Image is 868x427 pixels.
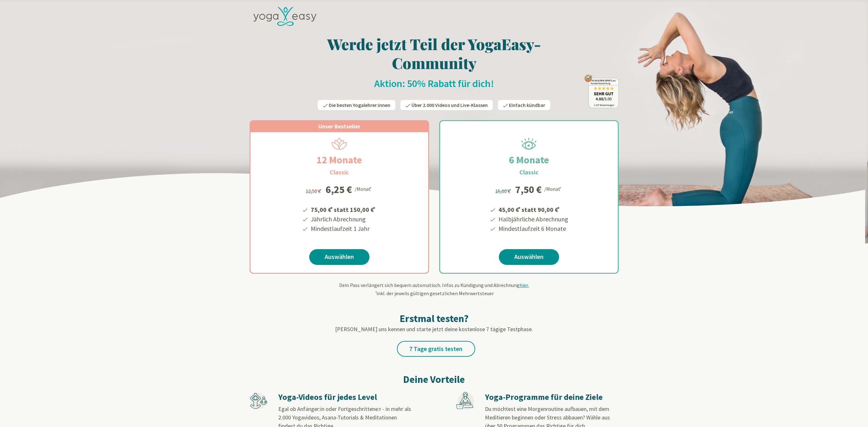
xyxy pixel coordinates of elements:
[278,392,411,402] h3: Yoga-Videos für jedes Level
[544,184,562,193] div: /Monat
[310,224,376,233] li: Mindestlaufzeit 1 Jahr
[498,224,568,233] li: Mindestlaufzeit 6 Monate
[329,102,390,108] span: Die besten Yogalehrer:innen
[310,204,376,214] li: 75,00 € statt 150,00 €
[509,102,545,108] span: Einfach kündbar
[584,74,619,108] img: ausgezeichnet_badge.png
[250,281,619,297] div: Dein Pass verlängert sich bequem automatisch. Infos zu Kündigung und Abrechnung
[250,34,619,72] h1: Werde jetzt Teil der YogaEasy-Community
[411,102,488,108] span: Über 2.000 Videos und Live-Klassen
[515,184,542,195] div: 7,50 €
[485,392,618,402] h3: Yoga-Programme für deine Ziele
[355,184,373,193] div: /Monat
[494,152,564,167] h2: 6 Monate
[309,249,369,265] a: Auswählen
[498,214,568,224] li: Halbjährliche Abrechnung
[250,312,619,325] h2: Erstmal testen?
[326,184,352,195] div: 6,25 €
[375,290,494,296] span: inkl. der jeweils gültigen gesetzlichen Mehrwertsteuer
[301,152,377,167] h2: 12 Monate
[250,372,619,387] h2: Deine Vorteile
[397,341,475,357] a: 7 Tage gratis testen
[310,214,376,224] li: Jährlich Abrechnung
[499,249,559,265] a: Auswählen
[330,167,349,177] h3: Classic
[519,167,539,177] h3: Classic
[306,188,322,194] span: 12,50 €
[318,123,360,130] span: Unser Bestseller
[495,188,512,194] span: 15,00 €
[498,204,568,214] li: 45,00 € statt 90,00 €
[250,77,619,90] h2: Aktion: 50% Rabatt für dich!
[520,282,529,288] span: hier.
[250,325,619,333] p: [PERSON_NAME] uns kennen und starte jetzt deine kostenlose 7 tägige Testphase.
